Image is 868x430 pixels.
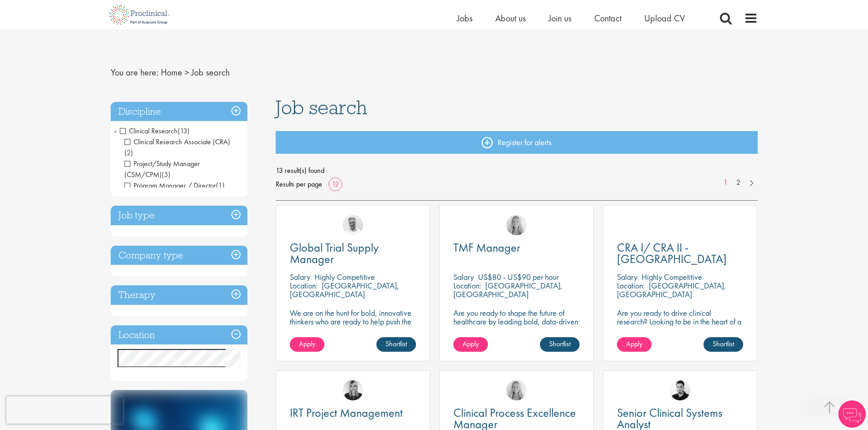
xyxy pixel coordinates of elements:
span: (5) [162,170,170,179]
span: TMF Manager [453,240,520,255]
span: You are here: [111,66,159,78]
span: Global Trial Supply Manager [290,240,379,267]
span: (2) [124,148,133,157]
span: Clinical Research [120,126,190,136]
p: [GEOGRAPHIC_DATA], [GEOGRAPHIC_DATA] [453,280,563,299]
p: Highly Competitive [314,272,375,282]
a: TMF Manager [453,242,580,253]
span: Salary [453,272,474,282]
img: Chatbot [838,400,866,428]
span: Location: [617,280,645,291]
a: Jobs [457,12,473,24]
span: (1) [216,181,225,190]
p: [GEOGRAPHIC_DATA], [GEOGRAPHIC_DATA] [617,280,726,299]
p: Are you ready to shape the future of healthcare by leading bold, data-driven TMF strategies in a ... [453,309,580,343]
span: Clinical Research Associate (CRA) [124,137,230,157]
span: Project/Study Manager (CSM/CPM) [124,159,200,179]
a: 1 [719,177,732,188]
span: Clinical Research [120,126,178,136]
a: 2 [732,177,745,188]
a: Senior Clinical Systems Analyst [617,407,743,430]
h3: Company type [111,246,247,265]
span: Results per page [276,177,322,191]
span: Apply [299,339,315,349]
span: Program Manager / Director [124,181,225,190]
img: Shannon Briggs [506,380,527,400]
span: - [114,124,117,137]
span: Job search [276,95,367,120]
span: Apply [626,339,642,349]
a: Register for alerts [276,131,758,154]
a: breadcrumb link [161,66,182,78]
span: Program Manager / Director [124,181,216,190]
a: Shortlist [376,337,416,352]
p: Are you ready to drive clinical research? Looking to be in the heart of a company where precision... [617,309,743,343]
span: Location: [290,280,318,291]
a: Shortlist [704,337,743,352]
h3: Discipline [111,102,247,121]
a: IRT Project Management [290,407,416,419]
span: > [185,66,189,78]
img: Janelle Jones [343,380,363,400]
span: Salary [617,272,637,282]
a: Upload CV [644,12,685,24]
a: 12 [329,179,342,189]
a: Apply [290,337,324,352]
a: Join us [549,12,571,24]
a: Apply [453,337,488,352]
span: IRT Project Management [290,405,403,420]
h3: Therapy [111,285,247,305]
a: CRA I/ CRA II - [GEOGRAPHIC_DATA] [617,242,743,265]
a: Clinical Process Excellence Manager [453,407,580,430]
a: Global Trial Supply Manager [290,242,416,265]
p: [GEOGRAPHIC_DATA], [GEOGRAPHIC_DATA] [290,280,399,299]
span: Clinical Research Associate (CRA) [124,137,230,147]
a: About us [495,12,526,24]
a: Contact [594,12,621,24]
a: Apply [617,337,652,352]
p: Highly Competitive [642,272,702,282]
span: Location: [453,280,481,291]
span: 13 result(s) found [276,164,758,177]
span: CRA I/ CRA II - [GEOGRAPHIC_DATA] [617,240,727,267]
img: Shannon Briggs [506,215,527,235]
img: Anderson Maldonado [670,380,690,400]
h3: Job type [111,206,247,225]
a: Shortlist [540,337,580,352]
span: Job search [191,66,230,78]
h3: Location [111,325,247,345]
p: We are on the hunt for bold, innovative thinkers who are ready to help push the boundaries of sci... [290,309,416,343]
span: (13) [178,126,190,136]
span: Salary [290,272,310,282]
span: Apply [462,339,479,349]
p: US$80 - US$90 per hour [478,272,559,282]
iframe: reCAPTCHA [6,396,123,424]
img: Joshua Bye [343,215,363,235]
